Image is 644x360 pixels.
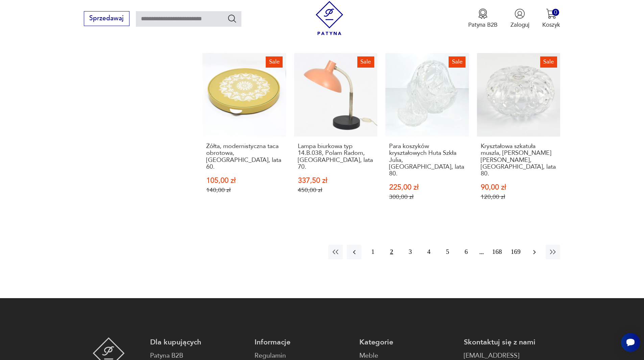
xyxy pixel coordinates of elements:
p: Zaloguj [510,21,529,29]
button: Szukaj [227,14,237,23]
button: 168 [490,245,504,259]
p: Informacje [255,337,351,347]
iframe: Smartsupp widget button [621,333,640,352]
p: 300,00 zł [389,193,465,200]
a: Ikona medaluPatyna B2B [468,8,498,29]
a: SaleŻółta, modernistyczna taca obrotowa, Niemcy, lata 60.Żółta, modernistyczna taca obrotowa, [GE... [202,53,286,216]
p: 90,00 zł [481,184,557,191]
button: Sprzedawaj [84,11,129,26]
h3: Para koszyków kryształowych Huta Szkła Julia, [GEOGRAPHIC_DATA], lata 80. [389,143,465,177]
p: 140,00 zł [206,187,282,194]
button: 1 [365,245,380,259]
button: 5 [440,245,455,259]
p: 105,00 zł [206,177,282,184]
img: Ikonka użytkownika [515,8,525,19]
div: 0 [552,9,559,16]
button: 6 [459,245,473,259]
img: Ikona koszyka [546,8,556,19]
button: 4 [422,245,436,259]
button: 2 [384,245,399,259]
p: Kategorie [359,337,456,347]
p: 120,00 zł [481,193,557,200]
p: 225,00 zł [389,184,465,191]
a: SaleKryształowa szkatuła muszla, Huty Szkła Lucyna, Polska, lata 80.Kryształowa szkatuła muszla, ... [477,53,560,216]
h3: Żółta, modernistyczna taca obrotowa, [GEOGRAPHIC_DATA], lata 60. [206,143,282,171]
img: Patyna - sklep z meblami i dekoracjami vintage [312,1,347,35]
button: Patyna B2B [468,8,498,29]
a: Sprzedawaj [84,16,129,22]
button: 0Koszyk [542,8,560,29]
p: Skontaktuj się z nami [464,337,560,347]
p: Koszyk [542,21,560,29]
p: Dla kupujących [150,337,246,347]
a: SaleLampa biurkowa typ 14.B.038, Polam Radom, Polska, lata 70.Lampa biurkowa typ 14.B.038, Polam ... [294,53,378,216]
img: Ikona medalu [478,8,488,19]
h3: Lampa biurkowa typ 14.B.038, Polam Radom, [GEOGRAPHIC_DATA], lata 70. [298,143,374,171]
h3: Kryształowa szkatuła muszla, [PERSON_NAME] [PERSON_NAME], [GEOGRAPHIC_DATA], lata 80. [481,143,557,177]
p: Patyna B2B [468,21,498,29]
button: Zaloguj [510,8,529,29]
button: 169 [508,245,523,259]
p: 337,50 zł [298,177,374,184]
p: 450,00 zł [298,187,374,194]
a: SalePara koszyków kryształowych Huta Szkła Julia, Polska, lata 80.Para koszyków kryształowych Hut... [385,53,469,216]
button: 3 [403,245,418,259]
